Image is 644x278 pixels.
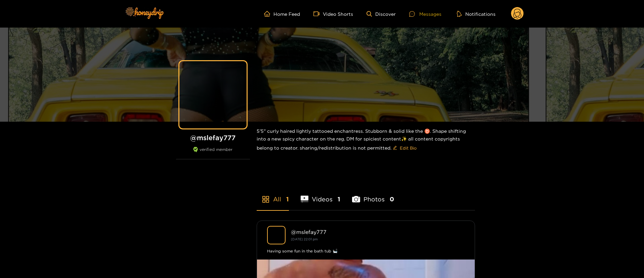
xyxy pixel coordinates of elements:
[391,143,418,153] button: editEdit Bio
[301,180,341,210] li: Videos
[264,11,300,17] a: Home Feed
[393,146,397,151] span: edit
[409,10,441,18] div: Messages
[400,145,417,151] span: Edit Bio
[257,180,289,210] li: All
[176,147,250,159] div: verified member
[352,180,394,210] li: Photos
[291,229,465,235] div: @ mslefay777
[455,10,498,17] button: Notifications
[267,248,465,254] div: Having some fun in the bath tub 🛀🏽
[257,122,475,159] div: 5'5" curly haired lightly tattooed enchantress. Stubborn & solid like the ♉️. Shape shifting into...
[262,195,270,203] span: appstore
[176,133,250,142] h1: @ mslefay777
[338,195,340,203] span: 1
[264,11,273,17] span: home
[267,226,286,244] img: mslefay777
[367,11,396,17] a: Discover
[390,195,394,203] span: 0
[291,237,318,241] small: [DATE] 22:01 pm
[286,195,289,203] span: 1
[313,11,353,17] a: Video Shorts
[313,11,323,17] span: video-camera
